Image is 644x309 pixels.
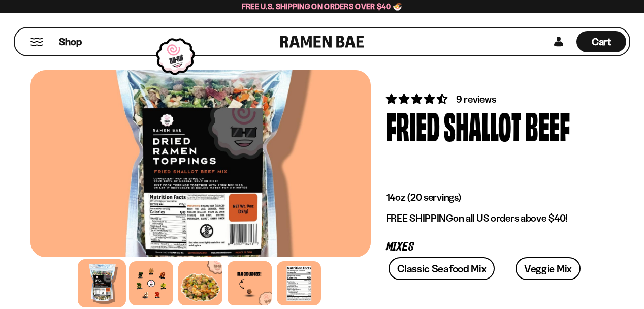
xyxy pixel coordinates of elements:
[386,212,598,225] p: on all US orders above $40!
[576,28,626,55] div: Cart
[386,212,453,224] strong: FREE SHIPPING
[389,257,495,280] a: Classic Seafood Mix
[386,92,449,105] span: 4.56 stars
[30,38,44,46] button: Mobile Menu Trigger
[516,257,581,280] a: Veggie Mix
[242,2,403,11] span: Free U.S. Shipping on Orders over $40 🍜
[592,36,611,48] span: Cart
[386,191,598,204] p: 14oz (20 servings)
[456,93,496,105] span: 9 reviews
[444,106,521,144] div: Shallot
[386,106,440,144] div: Fried
[525,106,570,144] div: Beef
[59,35,82,49] span: Shop
[386,242,598,252] p: Mixes
[59,31,82,52] a: Shop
